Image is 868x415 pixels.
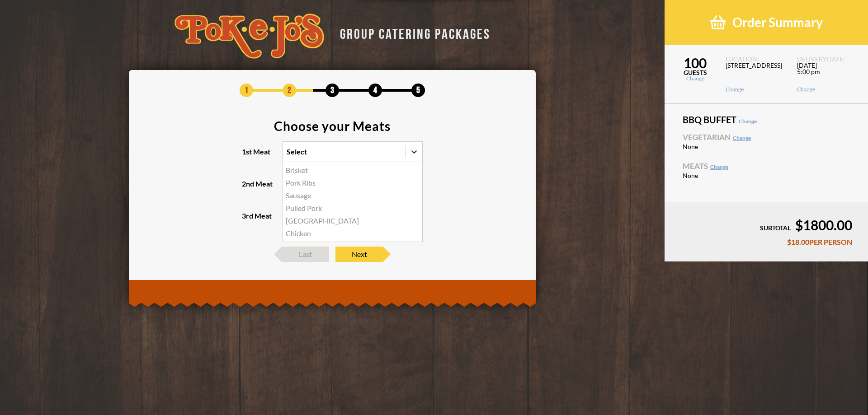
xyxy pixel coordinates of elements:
[274,120,391,132] div: Choose your Meats
[333,23,491,41] div: GROUP CATERING PACKAGES
[283,214,422,227] div: [GEOGRAPHIC_DATA]
[683,133,850,141] span: Vegetarian
[368,84,382,97] span: 4
[411,84,425,97] span: 5
[680,238,852,246] div: $18.00 PER PERSON
[797,87,857,92] a: Change
[726,62,786,87] span: [STREET_ADDRESS]
[240,84,253,97] span: 1
[726,56,786,62] span: LOCATION:
[242,173,423,194] label: 2nd Meat
[283,177,422,189] div: Pork Ribs
[797,56,857,62] span: DELIVERY DATE:
[732,14,823,30] span: Order Summary
[287,148,307,155] div: Select
[683,143,850,151] li: None
[175,14,324,59] img: logo-34603ddf.svg
[733,135,751,141] a: Change
[680,218,852,232] div: $1800.00
[283,164,422,177] div: Brisket
[797,62,857,87] span: [DATE] 5:00 pm
[739,118,757,125] a: Change
[282,247,329,262] span: Last
[710,163,728,170] a: Change
[710,14,726,30] img: shopping-basket-3cad201a.png
[335,247,383,262] span: Next
[665,76,726,81] a: Change
[242,141,423,162] label: 1st Meat
[683,172,850,180] li: None
[283,227,422,240] div: Chicken
[683,162,850,170] span: Meats
[665,70,726,76] span: GUESTS
[283,84,296,97] span: 2
[283,189,422,202] div: Sausage
[683,115,850,124] span: BBQ Buffet
[283,202,422,214] div: Pulled Pork
[665,56,726,70] span: 100
[242,205,423,226] label: 3rd Meat
[726,87,786,92] a: Change
[760,224,791,232] span: SUBTOTAL
[325,84,339,97] span: 3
